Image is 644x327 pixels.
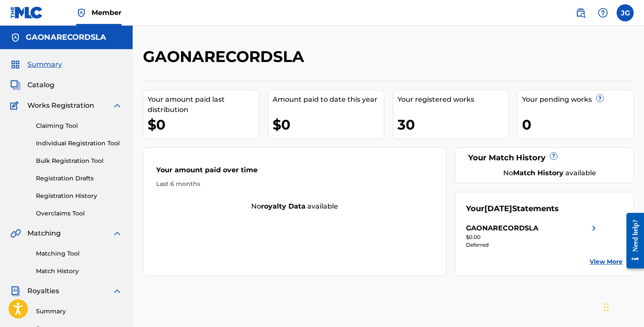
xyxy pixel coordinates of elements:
img: Top Rightsholder [76,8,86,18]
div: Your amount paid last distribution [148,94,259,115]
div: Arrastrar [604,295,609,320]
a: Bulk Registration Tool [36,156,122,165]
span: [DATE] [484,204,512,213]
div: Your Match History [466,152,623,164]
a: Registration Drafts [36,174,122,183]
a: Match History [36,267,122,276]
strong: royalty data [261,202,306,210]
a: Public Search [572,4,589,21]
img: MLC Logo [10,6,43,19]
strong: Match History [513,169,564,177]
div: Your Statements [466,203,559,215]
img: help [598,8,608,18]
img: Catalog [10,80,21,90]
span: ? [550,153,557,159]
span: Works Registration [27,100,94,111]
a: Claiming Tool [36,121,122,130]
img: expand [112,286,122,296]
span: Summary [27,59,62,70]
img: expand [112,100,122,111]
div: No available [143,201,446,212]
span: Matching [27,228,61,239]
a: Individual Registration Tool [36,139,122,148]
h5: GAONARECORDSLA [26,32,106,42]
div: Help [594,4,611,21]
a: Overclaims Tool [36,209,122,218]
a: CatalogCatalog [10,80,54,90]
span: Royalties [27,286,59,296]
div: User Menu [617,4,634,21]
div: Amount paid to date this year [273,94,384,105]
span: ? [597,95,603,102]
img: right chevron icon [589,223,599,233]
a: SummarySummary [10,59,62,70]
div: Last 6 months [156,180,433,189]
div: $0 [148,115,259,134]
img: Matching [10,228,21,239]
a: Matching Tool [36,249,122,258]
a: GAONARECORDSLAright chevron icon$0.00Deferred [466,223,599,249]
a: Summary [36,307,122,316]
h2: GAONARECORDSLA [143,47,309,66]
a: View More [590,257,623,266]
div: Your registered works [398,94,509,105]
div: Your amount paid over time [156,165,433,180]
img: search [576,8,586,18]
div: Your pending works [522,94,633,105]
div: 0 [522,115,633,134]
img: Royalties [10,286,21,296]
div: $0 [273,115,384,134]
div: $0.00 [466,233,599,241]
div: 30 [398,115,509,134]
iframe: Chat Widget [601,286,644,327]
img: Works Registration [10,100,21,111]
div: GAONARECORDSLA [466,223,538,233]
img: expand [112,228,122,239]
span: Member [92,8,122,18]
span: Catalog [27,80,54,90]
div: Widget de chat [601,286,644,327]
img: Accounts [10,32,21,43]
iframe: Resource Center [620,206,644,275]
div: No available [477,168,623,178]
div: Deferred [466,241,599,249]
img: Summary [10,59,21,70]
a: Registration History [36,191,122,200]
